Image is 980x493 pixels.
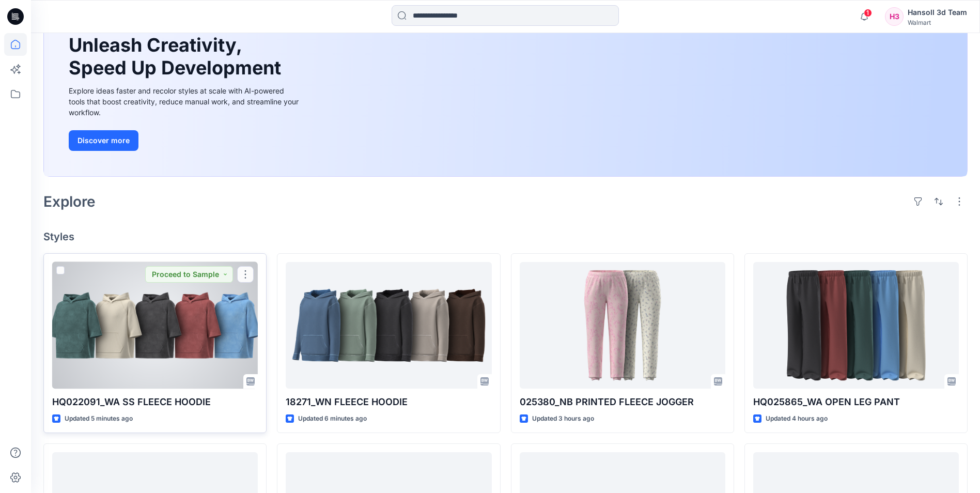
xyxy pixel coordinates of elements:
[286,395,491,409] p: 18271_WN FLEECE HOODIE
[52,262,258,389] a: HQ022091_WA SS FLEECE HOODIE
[298,413,367,424] p: Updated 6 minutes ago
[520,395,725,409] p: 025380_NB PRINTED FLEECE JOGGER
[520,262,725,389] a: 025380_NB PRINTED FLEECE JOGGER
[908,19,967,26] div: Walmart
[69,85,301,118] div: Explore ideas faster and recolor styles at scale with AI-powered tools that boost creativity, red...
[753,262,959,389] a: HQ025865_WA OPEN LEG PANT
[43,230,968,243] h4: Styles
[69,130,301,151] a: Discover more
[52,395,258,409] p: HQ022091_WA SS FLEECE HOODIE
[908,6,967,19] div: Hansoll 3d Team
[885,7,904,26] div: H3
[766,413,828,424] p: Updated 4 hours ago
[43,193,96,210] h2: Explore
[69,34,286,79] h1: Unleash Creativity, Speed Up Development
[65,413,133,424] p: Updated 5 minutes ago
[753,395,959,409] p: HQ025865_WA OPEN LEG PANT
[864,9,872,17] span: 1
[532,413,594,424] p: Updated 3 hours ago
[69,130,138,151] button: Discover more
[286,262,491,389] a: 18271_WN FLEECE HOODIE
